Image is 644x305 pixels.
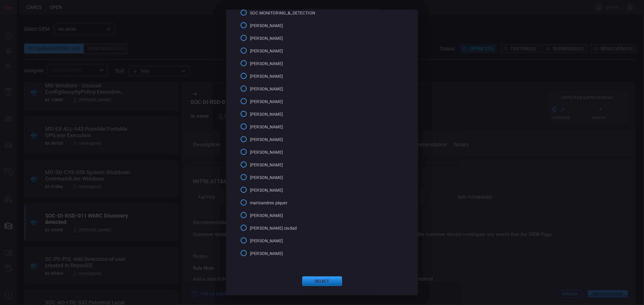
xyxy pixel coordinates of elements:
[250,61,283,67] span: [PERSON_NAME]
[250,73,283,80] span: [PERSON_NAME]
[250,200,287,206] span: marioandres piquer
[250,86,283,92] span: [PERSON_NAME]
[302,276,342,286] button: Select
[250,250,283,257] span: [PERSON_NAME]
[250,23,283,29] span: [PERSON_NAME]
[250,212,283,219] span: [PERSON_NAME]
[250,99,283,105] span: [PERSON_NAME]
[250,35,283,42] span: [PERSON_NAME]
[250,10,315,16] span: SOC MONITORING_&_DETECTION
[250,187,283,193] span: [PERSON_NAME]
[250,149,283,156] span: [PERSON_NAME]
[250,124,283,130] span: [PERSON_NAME]
[250,175,283,181] span: [PERSON_NAME]
[250,162,283,168] span: [PERSON_NAME]
[250,48,283,54] span: [PERSON_NAME]
[250,225,297,231] span: [PERSON_NAME] ciudad
[250,111,283,118] span: [PERSON_NAME]
[250,238,283,244] span: [PERSON_NAME]
[250,137,283,143] span: [PERSON_NAME]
